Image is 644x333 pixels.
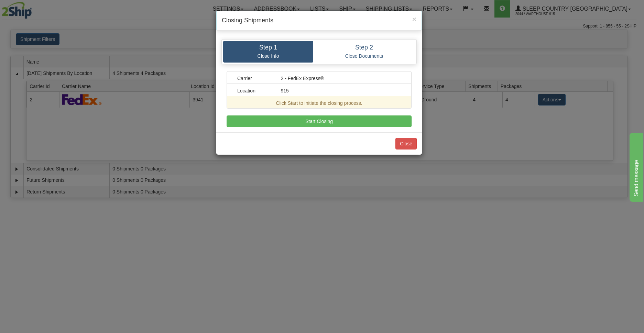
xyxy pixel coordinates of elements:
button: Close [412,15,416,23]
div: Send message [5,4,64,12]
button: Close [395,138,417,149]
div: Click Start to initiate the closing process. [232,100,406,107]
div: 2 - FedEx Express® [276,75,406,82]
div: Carrier [232,75,276,82]
p: Close Documents [318,53,410,59]
a: Step 2 Close Documents [313,41,415,63]
h4: Step 2 [318,44,410,51]
iframe: chat widget [628,131,643,201]
div: 915 [276,87,406,94]
button: Start Closing [227,115,412,127]
p: Close Info [228,53,308,59]
a: Step 1 Close Info [223,41,313,63]
div: Location [232,87,276,94]
span: × [412,15,416,23]
h4: Closing Shipments [222,16,416,25]
h4: Step 1 [228,44,308,51]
